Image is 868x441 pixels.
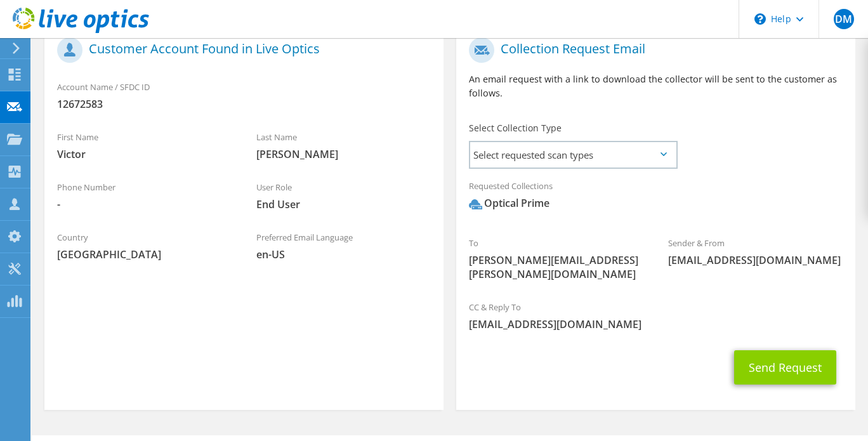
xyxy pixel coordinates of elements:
span: Victor [57,147,231,161]
svg: \n [754,13,766,25]
label: Select Collection Type [469,122,562,135]
div: To [456,230,655,287]
div: First Name [44,124,244,168]
div: Account Name / SFDC ID [44,74,444,117]
span: [EMAIL_ADDRESS][DOMAIN_NAME] [469,317,843,331]
span: End User [256,197,430,211]
div: Sender & From [655,230,855,273]
span: - [57,197,231,211]
div: User Role [244,174,443,218]
button: Send Request [734,350,836,385]
p: An email request with a link to download the collector will be sent to the customer as follows. [469,72,843,100]
div: Optical Prime [469,196,549,211]
span: Select requested scan types [470,142,676,168]
span: 12672583 [57,97,431,111]
div: Preferred Email Language [244,224,443,268]
span: [PERSON_NAME] [256,147,430,161]
span: DM [834,9,854,29]
span: en-US [256,247,430,261]
div: Country [44,224,244,268]
span: [EMAIL_ADDRESS][DOMAIN_NAME] [668,253,842,267]
h1: Customer Account Found in Live Optics [57,37,424,63]
div: CC & Reply To [456,294,855,338]
span: [GEOGRAPHIC_DATA] [57,247,231,261]
div: Phone Number [44,174,244,218]
div: Requested Collections [456,173,855,223]
h1: Collection Request Email [469,37,836,63]
span: [PERSON_NAME][EMAIL_ADDRESS][PERSON_NAME][DOMAIN_NAME] [469,253,643,281]
div: Last Name [244,124,443,168]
